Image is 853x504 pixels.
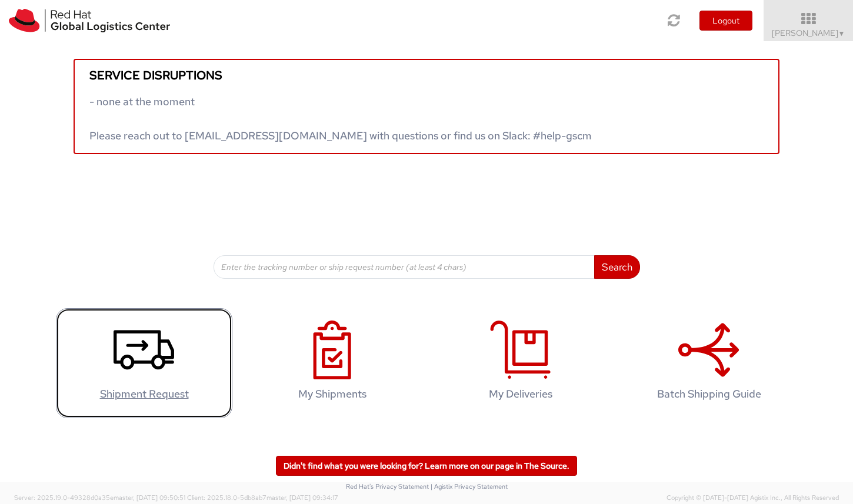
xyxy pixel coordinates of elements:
[667,493,839,503] span: Copyright © [DATE]-[DATE] Agistix Inc., All Rights Reserved
[14,493,185,502] span: Server: 2025.19.0-49328d0a35e
[56,308,232,418] a: Shipment Request
[621,308,797,418] a: Batch Shipping Guide
[594,255,640,279] button: Search
[68,388,220,400] h4: Shipment Request
[74,59,779,154] a: Service disruptions - none at the moment Please reach out to [EMAIL_ADDRESS][DOMAIN_NAME] with qu...
[114,493,185,502] span: master, [DATE] 09:50:51
[772,28,845,38] span: [PERSON_NAME]
[89,95,592,142] span: - none at the moment Please reach out to [EMAIL_ADDRESS][DOMAIN_NAME] with questions or find us o...
[838,29,845,38] span: ▼
[266,493,338,502] span: master, [DATE] 09:34:17
[187,493,338,502] span: Client: 2025.18.0-5db8ab7
[633,388,785,400] h4: Batch Shipping Guide
[431,482,508,490] a: | Agistix Privacy Statement
[214,255,595,279] input: Enter the tracking number or ship request number (at least 4 chars)
[445,388,597,400] h4: My Deliveries
[432,308,609,418] a: My Deliveries
[244,308,421,418] a: My Shipments
[256,388,408,400] h4: My Shipments
[276,456,577,476] a: Didn't find what you were looking for? Learn more on our page in The Source.
[9,9,170,32] img: rh-logistics-00dfa346123c4ec078e1.svg
[346,482,429,490] a: Red Hat's Privacy Statement
[699,11,752,31] button: Logout
[89,69,764,82] h5: Service disruptions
